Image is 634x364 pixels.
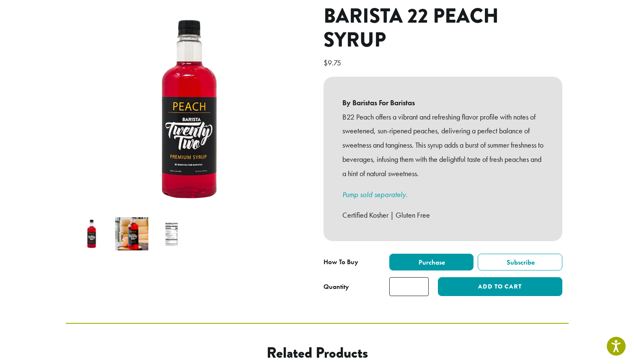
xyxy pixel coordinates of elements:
[133,344,501,362] h2: Related products
[342,190,407,199] a: Pump sold separately.
[342,110,543,181] p: B22 Peach offers a vibrant and refreshing flavor profile with notes of sweetened, sun-ripened pea...
[505,258,535,267] span: Subscribe
[438,277,562,296] button: Add to cart
[155,217,188,250] img: Barista 22 Peach Syrup nutritional information
[115,217,148,250] img: Barista 22 Peach Syrup - Image 2
[323,58,328,68] span: $
[323,58,343,68] bdi: 9.75
[342,96,543,110] b: By Baristas For Baristas
[342,208,543,222] p: Certified Kosher | Gluten Free
[417,258,445,267] span: Purchase
[389,277,429,296] input: Product quantity
[323,282,349,292] div: Quantity
[323,257,358,266] span: How To Buy
[323,4,562,52] h1: Barista 22 Peach Syrup
[75,217,109,250] img: Barista 22 Peach Syrup 750 ml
